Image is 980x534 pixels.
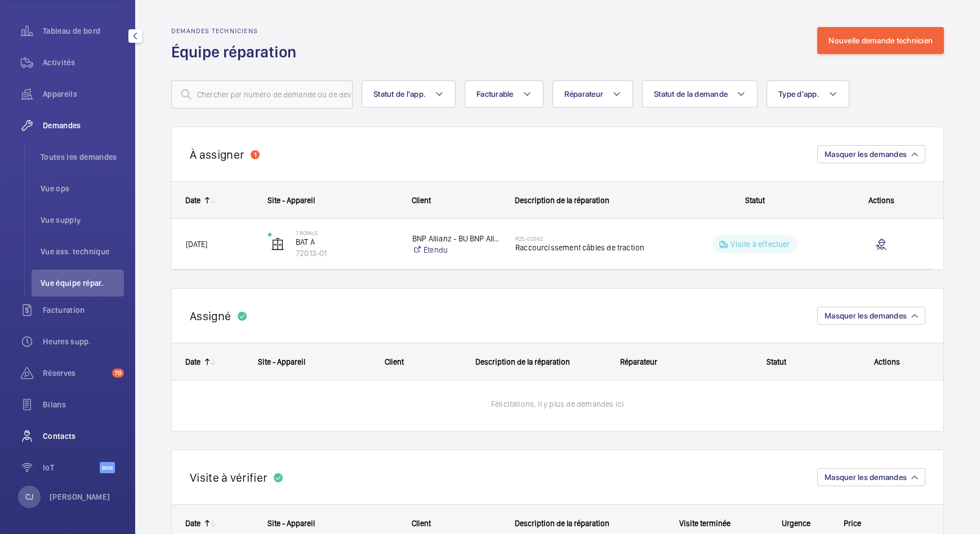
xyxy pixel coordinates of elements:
[620,357,657,366] span: Réparateur
[43,336,124,347] span: Heures supp.
[515,519,609,528] span: Description de la réparation
[185,357,201,366] div: Date
[782,519,810,528] span: Urgence
[296,236,398,248] p: BAT A
[43,367,108,379] span: Réserves
[412,196,431,205] span: Client
[564,89,604,98] span: Réparateur
[874,357,900,366] span: Actions
[476,89,514,98] span: Facturable
[251,150,260,159] div: 1
[817,145,925,163] button: Masquer les demandes
[190,309,231,323] h2: Assigné
[817,468,925,486] button: Masquer les demandes
[190,147,244,161] h2: À assigner
[475,357,570,366] span: Description de la réparation
[41,151,124,163] span: Toutes les demandes
[112,369,124,378] span: 78
[296,248,398,259] p: 72013-01
[268,196,315,205] span: Site - Appareil
[817,27,944,54] button: Nouvelle demande technicien
[515,235,665,242] h2: R25-02042
[825,473,907,482] span: Masquer les demandes
[171,27,303,35] h2: Demandes techniciens
[730,239,790,250] p: Visite à effectuer
[825,150,907,159] span: Masquer les demandes
[25,491,33,502] p: CJ
[43,120,124,131] span: Demandes
[642,80,758,107] button: Statut de la demande
[43,462,100,473] span: IoT
[171,42,303,62] h1: Équipe réparation
[515,242,665,253] span: Raccourcissement câbles de traction
[412,519,431,528] span: Client
[43,88,124,100] span: Appareils
[844,519,861,528] span: Price
[373,89,426,98] span: Statut de l'app.
[296,230,398,236] p: 7 Royale
[385,357,404,366] span: Client
[41,277,124,289] span: Vue équipe répar.
[868,196,894,205] span: Actions
[553,80,634,107] button: Réparateur
[171,80,353,109] input: Chercher par numéro de demande ou de devis
[767,357,786,366] span: Statut
[465,80,544,107] button: Facturable
[745,196,765,205] span: Statut
[43,304,124,316] span: Facturation
[50,491,110,502] p: [PERSON_NAME]
[43,57,124,68] span: Activités
[778,89,819,98] span: Type d'app.
[43,399,124,410] span: Bilans
[412,244,501,255] a: Étendu
[185,196,201,205] div: Date
[185,519,201,528] div: Date
[271,237,284,251] img: elevator.svg
[43,430,124,442] span: Contacts
[268,519,315,528] span: Site - Appareil
[258,357,305,366] span: Site - Appareil
[412,233,501,244] p: BNP Allianz - BU BNP Allianz
[767,80,849,107] button: Type d'app.
[190,470,267,484] h2: Visite à vérifier
[43,25,124,37] span: Tableau de bord
[100,462,115,473] span: Beta
[41,183,124,194] span: Vue ops
[825,311,907,320] span: Masquer les demandes
[41,246,124,257] span: Vue ass. technique
[186,240,207,249] span: [DATE]
[362,80,456,107] button: Statut de l'app.
[679,519,730,528] span: Visite terminée
[817,307,925,325] button: Masquer les demandes
[41,214,124,226] span: Vue supply
[654,89,728,98] span: Statut de la demande
[515,196,609,205] span: Description de la réparation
